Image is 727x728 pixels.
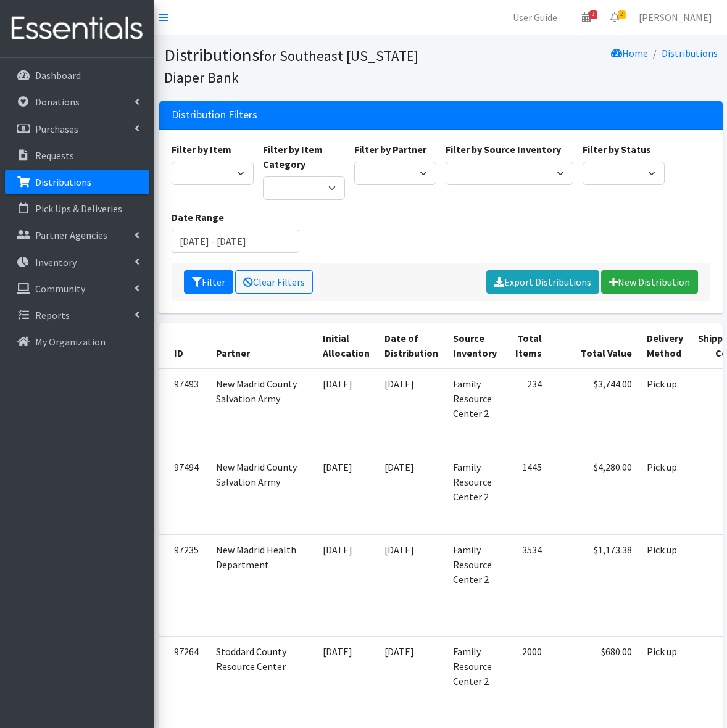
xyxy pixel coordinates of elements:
[549,368,639,452] td: $3,744.00
[35,309,70,321] p: Reports
[377,323,446,368] th: Date of Distribution
[549,323,639,368] th: Total Value
[5,276,149,301] a: Community
[5,223,149,247] a: Partner Agencies
[5,143,149,168] a: Requests
[662,47,718,59] a: Distributions
[315,534,377,636] td: [DATE]
[35,69,81,81] p: Dashboard
[618,10,626,19] span: 2
[164,44,436,87] h1: Distributions
[486,270,599,294] a: Export Distributions
[159,452,209,534] td: 97494
[35,202,122,215] p: Pick Ups & Deliveries
[504,323,549,368] th: Total Items
[184,270,233,294] button: Filter
[5,303,149,328] a: Reports
[639,452,691,534] td: Pick up
[159,323,209,368] th: ID
[35,256,77,268] p: Inventory
[5,329,149,354] a: My Organization
[315,323,377,368] th: Initial Allocation
[159,534,209,636] td: 97235
[504,368,549,452] td: 234
[209,452,315,534] td: New Madrid County Salvation Army
[572,5,600,30] a: 1
[446,323,504,368] th: Source Inventory
[5,117,149,141] a: Purchases
[35,283,85,295] p: Community
[629,5,722,30] a: [PERSON_NAME]
[35,149,74,162] p: Requests
[35,229,107,241] p: Partner Agencies
[35,336,106,348] p: My Organization
[35,96,80,108] p: Donations
[209,323,315,368] th: Partner
[354,142,426,157] label: Filter by Partner
[172,109,257,122] h3: Distribution Filters
[5,8,149,49] img: HumanEssentials
[639,534,691,636] td: Pick up
[377,534,446,636] td: [DATE]
[611,47,648,59] a: Home
[35,123,78,135] p: Purchases
[172,230,299,253] input: January 1, 2011 - December 31, 2011
[504,534,549,636] td: 3534
[5,196,149,221] a: Pick Ups & Deliveries
[172,142,231,157] label: Filter by Item
[589,10,597,19] span: 1
[209,368,315,452] td: New Madrid County Salvation Army
[504,452,549,534] td: 1445
[549,452,639,534] td: $4,280.00
[639,368,691,452] td: Pick up
[503,5,567,30] a: User Guide
[549,534,639,636] td: $1,173.38
[164,47,418,86] small: for Southeast [US_STATE] Diaper Bank
[172,210,224,225] label: Date Range
[5,170,149,194] a: Distributions
[600,5,629,30] a: 2
[209,534,315,636] td: New Madrid Health Department
[446,368,504,452] td: Family Resource Center 2
[5,250,149,275] a: Inventory
[5,63,149,88] a: Dashboard
[315,452,377,534] td: [DATE]
[235,270,313,294] a: Clear Filters
[601,270,698,294] a: New Distribution
[377,368,446,452] td: [DATE]
[263,142,345,172] label: Filter by Item Category
[446,534,504,636] td: Family Resource Center 2
[315,368,377,452] td: [DATE]
[639,323,691,368] th: Delivery Method
[446,452,504,534] td: Family Resource Center 2
[446,142,561,157] label: Filter by Source Inventory
[583,142,651,157] label: Filter by Status
[159,368,209,452] td: 97493
[35,176,91,188] p: Distributions
[377,452,446,534] td: [DATE]
[5,89,149,114] a: Donations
